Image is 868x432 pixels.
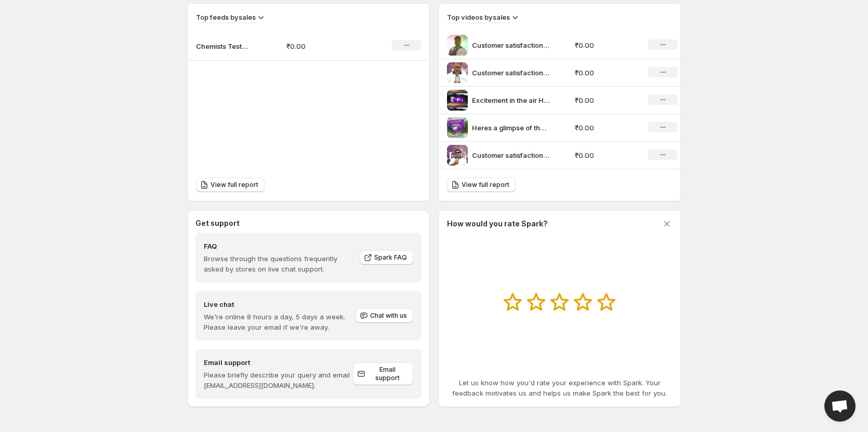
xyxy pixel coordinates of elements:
img: Customer satisfaction at its finest Hear what our clients have to say at the Kelvin Bio-Pharma Ev... [447,145,468,166]
p: Customer satisfaction at its finest Hear what our clients have to say at the [PERSON_NAME] Bio-Ph... [472,40,550,50]
a: Email support [353,362,413,385]
h4: Live chat [204,299,354,309]
h4: FAQ [204,241,352,251]
a: Spark FAQ [360,250,413,265]
span: Spark FAQ [374,253,407,262]
p: Excitement in the air Heres a glimpse of the Lucky Draw at [GEOGRAPHIC_DATA] 2024 Congratulations... [472,95,550,105]
p: Customer satisfaction at its finest Hear what our clients have to say at the [PERSON_NAME] Bio-Ph... [472,67,550,78]
img: Customer satisfaction at its finest Hear what our clients have to say at the Kelvin Bio-Pharma Ev... [447,35,468,56]
h3: Top videos by sales [447,12,510,22]
p: We're online 8 hours a day, 5 days a week. Please leave your email if we're away. [204,312,354,332]
span: View full report [462,181,509,189]
h3: How would you rate Spark? [447,219,548,229]
a: View full report [196,178,265,192]
p: ₹0.00 [286,41,360,51]
span: View full report [211,181,258,189]
img: Customer satisfaction at its finest Hear what our clients have to say at the Kelvin Bio-Pharma Ev... [447,62,468,83]
p: Heres a glimpse of the incredible moments from Utsav 2024 A celebration of growth innovation and ... [472,123,550,133]
p: ₹0.00 [575,95,636,105]
p: ₹0.00 [575,67,636,78]
span: Email support [367,366,407,382]
p: Browse through the questions frequently asked by stores on live chat support. [204,253,352,274]
h3: Get support [195,218,240,228]
p: ₹0.00 [575,123,636,133]
div: Open chat [824,390,856,422]
p: Chemists Testimonials [196,41,248,51]
p: Customer satisfaction at its finest Hear what our clients have to say at the [PERSON_NAME] Bio-Ph... [472,150,550,160]
p: ₹0.00 [575,150,636,160]
p: Let us know how you'd rate your experience with Spark. Your feedback motivates us and helps us ma... [447,377,672,398]
a: View full report [447,178,516,192]
p: ₹0.00 [575,40,636,50]
h4: Email support [204,357,353,368]
img: Heres a glimpse of the incredible moments from Utsav 2024 A celebration of growth innovation and ... [447,117,468,138]
img: Excitement in the air Heres a glimpse of the Lucky Draw at Utsav 2024 Congratulations to all the ... [447,90,468,111]
span: Chat with us [370,312,407,320]
h3: Top feeds by sales [196,12,256,22]
button: Chat with us [356,308,413,323]
p: Please briefly describe your query and email [EMAIL_ADDRESS][DOMAIN_NAME]. [204,370,353,390]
